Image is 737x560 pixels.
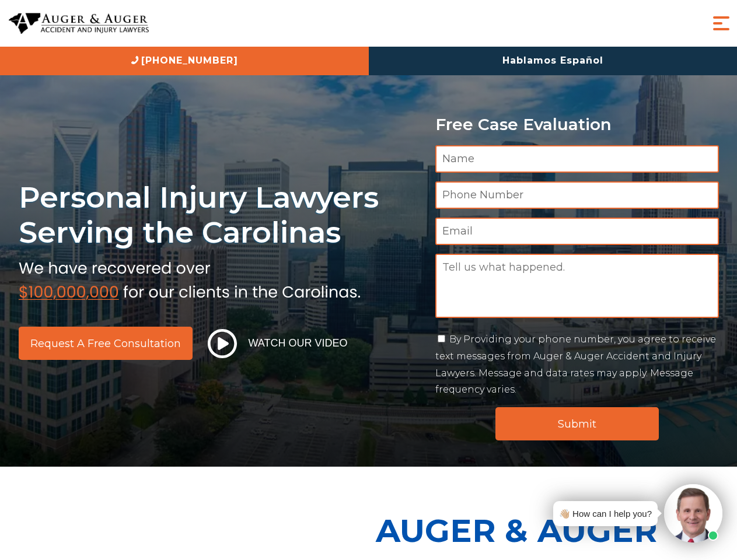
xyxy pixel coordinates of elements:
[559,506,652,521] div: 👋🏼 How can I help you?
[204,328,351,359] button: Watch Our Video
[19,180,421,250] h1: Personal Injury Lawyers Serving the Carolinas
[19,256,361,300] img: sub text
[435,181,719,209] input: Phone Number
[495,407,659,440] input: Submit
[664,484,722,542] img: Intaker widget Avatar
[435,218,719,245] input: Email
[435,145,719,173] input: Name
[376,502,731,559] p: Auger & Auger
[30,338,181,349] span: Request a Free Consultation
[19,327,193,360] a: Request a Free Consultation
[710,12,733,35] button: Menu
[9,13,149,34] img: Auger & Auger Accident and Injury Lawyers Logo
[435,334,716,395] label: By Providing your phone number, you agree to receive text messages from Auger & Auger Accident an...
[435,116,719,134] p: Free Case Evaluation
